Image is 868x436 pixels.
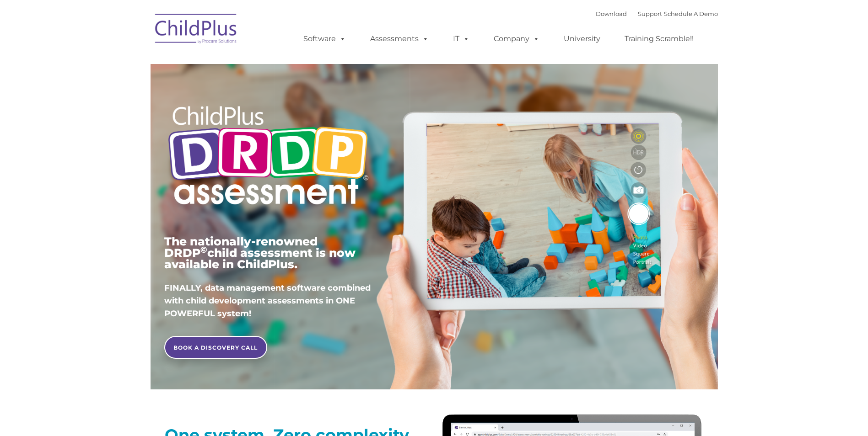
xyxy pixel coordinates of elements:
[164,94,372,220] img: Copyright - DRDP Logo Light
[444,30,479,48] a: IT
[638,10,662,17] a: Support
[361,30,438,48] a: Assessments
[555,30,609,48] a: University
[164,234,356,271] span: The nationally-renowned DRDP child assessment is now available in ChildPlus.
[485,30,549,48] a: Company
[596,10,627,17] a: Download
[164,336,267,359] a: BOOK A DISCOVERY CALL
[615,30,703,48] a: Training Scramble!!
[151,7,242,53] img: ChildPlus by Procare Solutions
[664,10,718,17] a: Schedule A Demo
[596,10,718,17] font: |
[200,245,207,255] sup: ©
[164,283,371,319] span: FINALLY, data management software combined with child development assessments in ONE POWERFUL sys...
[294,30,355,48] a: Software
